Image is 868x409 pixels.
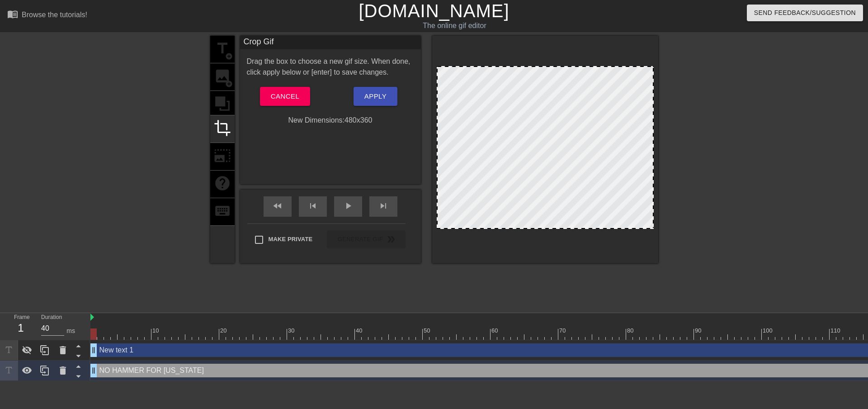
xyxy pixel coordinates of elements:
[22,11,87,19] div: Browse the tutorials!
[240,56,421,78] div: Drag the box to choose a new gif size. When done, click apply below or [enter] to save changes.
[14,320,28,336] div: 1
[354,87,397,106] button: Apply
[288,326,296,335] div: 30
[424,326,432,335] div: 50
[152,326,160,335] div: 10
[269,235,313,244] span: Make Private
[307,200,318,211] span: skip_previous
[747,5,863,21] button: Send Feedback/Suggestion
[220,326,228,335] div: 20
[7,313,34,339] div: Frame
[260,87,310,106] button: Cancel
[7,9,87,23] a: Browse the tutorials!
[627,326,635,335] div: 80
[214,119,231,137] span: crop
[378,200,389,211] span: skip_next
[240,115,421,126] div: New Dimensions: 480 x 360
[41,315,62,320] label: Duration
[559,326,567,335] div: 70
[7,9,18,19] span: menu_book
[763,326,774,335] div: 100
[343,200,354,211] span: play_arrow
[754,7,856,19] span: Send Feedback/Suggestion
[359,1,509,21] a: [DOMAIN_NAME]
[356,326,364,335] div: 40
[272,200,283,211] span: fast_rewind
[364,90,387,102] span: Apply
[89,346,98,355] span: drag_handle
[89,366,98,375] span: drag_handle
[271,90,299,102] span: Cancel
[491,326,500,335] div: 60
[830,326,842,335] div: 110
[695,326,703,335] div: 90
[66,326,75,336] div: ms
[294,20,615,31] div: The online gif editor
[240,36,421,49] div: Crop Gif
